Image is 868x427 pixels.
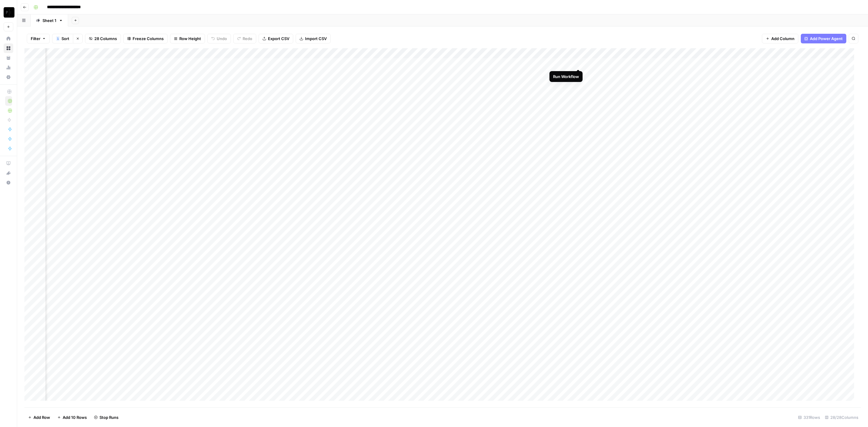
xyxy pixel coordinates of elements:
button: Add Column [762,34,798,43]
button: Help + Support [4,178,13,187]
span: Add Row [33,414,50,420]
span: Freeze Columns [133,36,164,42]
span: Filter [31,36,40,42]
button: Filter [27,34,50,43]
span: Stop Runs [99,414,118,420]
div: Sheet 1 [42,17,56,24]
button: Import CSV [296,34,331,43]
a: Browse [4,43,13,53]
span: Row Height [179,36,201,42]
div: What's new? [4,168,13,177]
button: Freeze Columns [123,34,168,43]
a: Settings [4,72,13,82]
span: Add Power Agent [810,36,843,42]
span: 1 [57,36,59,41]
button: Stop Runs [90,413,122,422]
button: 28 Columns [85,34,121,43]
a: Usage [4,63,13,72]
span: Undo [217,36,227,42]
a: Your Data [4,53,13,63]
a: Home [4,34,13,43]
span: Import CSV [305,36,327,42]
button: Add 10 Rows [54,413,90,422]
button: What's new? [4,168,13,178]
button: Add Row [24,413,54,422]
button: Redo [233,34,256,43]
span: Sort [61,36,69,42]
button: Row Height [170,34,205,43]
span: Export CSV [268,36,289,42]
div: 1 [56,36,60,41]
span: Redo [243,36,252,42]
div: 28/28 Columns [822,413,861,422]
button: Add Power Agent [801,34,846,43]
button: Workspace: Paragon Intel - Bill / Ty / Colby R&D [4,5,13,20]
a: Sheet 1 [31,14,68,27]
img: Paragon Intel - Bill / Ty / Colby R&D Logo [4,7,14,18]
span: 28 Columns [94,36,117,42]
div: 331 Rows [796,413,822,422]
button: Export CSV [259,34,293,43]
span: Add Column [771,36,794,42]
span: Add 10 Rows [63,414,87,420]
button: Undo [207,34,231,43]
button: 1Sort [52,34,73,43]
a: AirOps Academy [4,159,13,168]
